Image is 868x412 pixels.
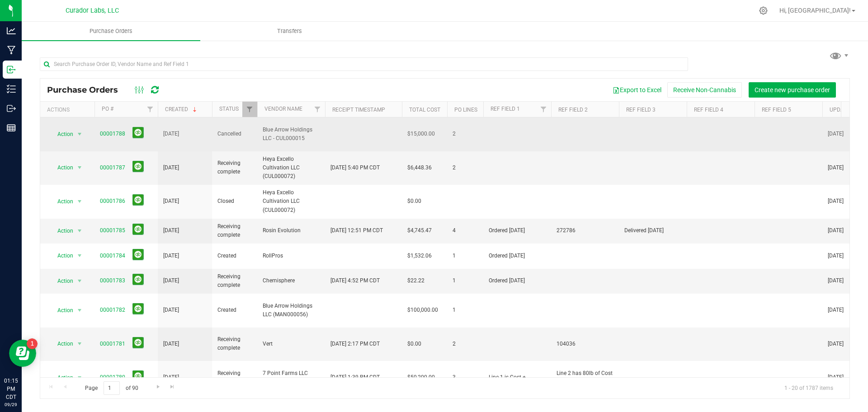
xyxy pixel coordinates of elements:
[263,226,320,235] span: Rosin Evolution
[263,302,320,319] span: Blue Arrow Holdings LLC (MAN000056)
[749,82,836,98] button: Create new purchase order
[49,161,74,174] span: Action
[74,337,85,350] span: select
[74,304,85,317] span: select
[7,123,16,132] inline-svg: Reports
[40,57,688,71] input: Search Purchase Order ID, Vendor Name and Ref Field 1
[100,277,125,284] a: 00001783
[407,276,425,285] span: $22.22
[217,252,252,260] span: Created
[828,226,844,235] span: [DATE]
[624,226,681,235] span: Delivered [DATE]
[163,130,179,138] span: [DATE]
[7,84,16,94] inline-svg: Inventory
[332,107,385,113] a: Receipt Timestamp
[454,107,477,113] a: PO Lines
[407,164,432,172] span: $6,448.36
[263,155,320,181] span: Heya Excello Cultivation LLC (CUL000072)
[166,381,179,393] a: Go to the last page
[828,130,844,138] span: [DATE]
[74,371,85,384] span: select
[265,27,314,35] span: Transfers
[263,369,320,386] span: 7 Point Farms LLC CUL000074
[777,381,840,395] span: 1 - 20 of 1787 items
[409,107,440,113] a: Total Cost
[49,249,74,262] span: Action
[163,164,179,172] span: [DATE]
[27,338,38,349] iframe: Resource center unread badge
[242,102,257,117] a: Filter
[100,307,125,313] a: 00001782
[407,130,435,138] span: $15,000.00
[163,252,179,260] span: [DATE]
[407,197,421,206] span: $0.00
[74,128,85,140] span: select
[100,227,125,234] a: 00001785
[558,107,588,113] a: Ref Field 2
[47,107,91,113] div: Actions
[626,107,656,113] a: Ref Field 3
[557,369,613,386] span: Line 2 has 80lb of Cost + @$100/lb
[49,304,74,317] span: Action
[330,226,383,235] span: [DATE] 12:51 PM CDT
[7,65,16,74] inline-svg: Inbound
[100,253,125,259] a: 00001784
[491,106,520,112] a: Ref Field 1
[489,226,546,235] span: Ordered [DATE]
[828,340,844,348] span: [DATE]
[49,128,74,140] span: Action
[163,306,179,314] span: [DATE]
[100,341,125,347] a: 00001781
[755,86,830,94] span: Create new purchase order
[489,373,546,382] span: Line 1 is Cost +
[4,377,18,401] p: 01:15 PM CDT
[828,373,844,382] span: [DATE]
[489,276,546,285] span: Ordered [DATE]
[536,102,551,117] a: Filter
[407,226,432,235] span: $4,745.47
[828,276,844,285] span: [DATE]
[219,106,239,112] a: Status
[100,131,125,137] a: 00001788
[74,275,85,287] span: select
[330,164,380,172] span: [DATE] 5:40 PM CDT
[49,275,74,287] span: Action
[264,106,302,112] a: Vendor Name
[100,164,125,171] a: 00001787
[49,225,74,237] span: Action
[217,272,252,290] span: Receiving complete
[163,197,179,206] span: [DATE]
[217,197,252,206] span: Closed
[407,252,432,260] span: $1,532.06
[762,107,791,113] a: Ref Field 5
[453,252,478,260] span: 1
[49,371,74,384] span: Action
[217,222,252,239] span: Receiving complete
[151,381,165,393] a: Go to the next page
[74,161,85,174] span: select
[165,106,198,112] a: Created
[557,340,613,348] span: 104036
[489,252,546,260] span: Ordered [DATE]
[828,197,844,206] span: [DATE]
[4,401,18,408] p: 09/29
[694,107,723,113] a: Ref Field 4
[74,225,85,237] span: select
[828,164,844,172] span: [DATE]
[9,340,36,367] iframe: Resource center
[217,159,252,176] span: Receiving complete
[100,198,125,204] a: 00001786
[407,373,435,382] span: $50,200.00
[77,27,145,35] span: Purchase Orders
[828,306,844,314] span: [DATE]
[143,102,158,117] a: Filter
[77,381,146,395] span: Page of 90
[453,130,478,138] span: 2
[217,335,252,352] span: Receiving complete
[453,164,478,172] span: 2
[310,102,325,117] a: Filter
[263,276,320,285] span: Chemisphere
[163,373,179,382] span: [DATE]
[453,373,478,382] span: 3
